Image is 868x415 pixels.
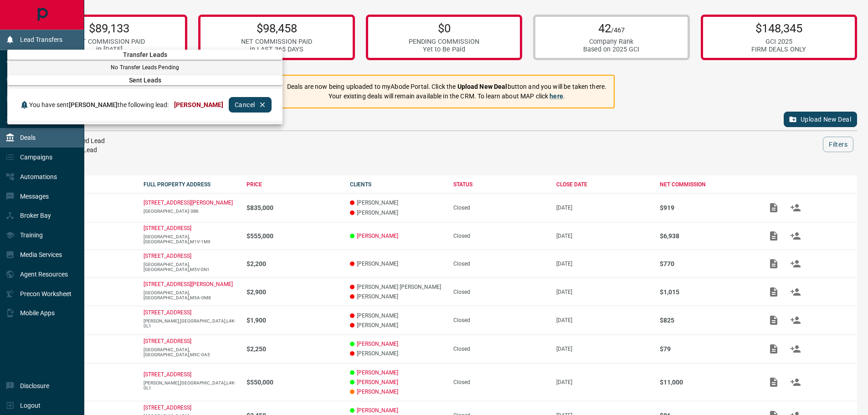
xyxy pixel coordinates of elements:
span: Transfer Leads [7,51,282,58]
span: Sent Leads [7,77,282,84]
button: Cancel [229,97,272,113]
span: You have sent the following lead: [29,101,169,108]
span: [PERSON_NAME] [174,101,223,108]
p: No Transfer Leads Pending [7,63,282,72]
span: [PERSON_NAME] [69,101,118,108]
